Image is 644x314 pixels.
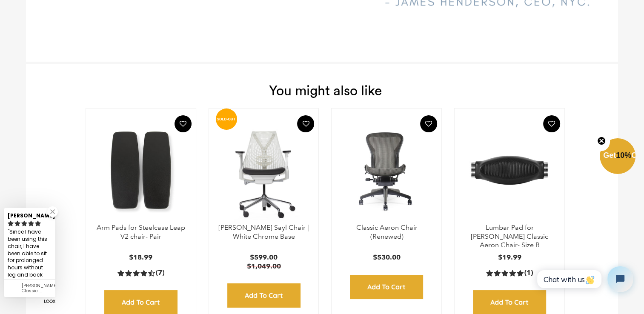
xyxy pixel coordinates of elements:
[175,115,192,132] button: Add To Wishlist
[247,262,281,270] span: $1,049.00
[593,131,610,151] button: Close teaser
[22,283,52,294] div: Herman Miller Classic Aeron Chair | Black | Size B (Renewed)
[8,209,52,220] div: [PERSON_NAME]
[340,117,433,223] img: Classic Aeron Chair (Renewed) - chairorama
[373,253,401,261] span: $530.00
[94,117,187,223] a: Arm Pads for Steelcase Leap V2 chair- Pair - chairorama Arm Pads for Steelcase Leap V2 chair- Pai...
[14,220,20,226] svg: rating icon full
[297,115,314,132] button: Add To Wishlist
[32,73,618,99] h1: You might also like
[156,268,164,277] span: (7)
[218,223,309,240] a: [PERSON_NAME] Sayl Chair | White Chrome Base
[218,117,310,223] img: Herman Miller Sayl Chair | White Chrome Base - chairorama
[420,115,437,132] button: Add To Wishlist
[28,220,34,226] svg: rating icon full
[463,117,556,223] a: Lumbar Pad for Herman Miller Classic Aeron Chair- Size B - chairorama Lumbar Pad for Herman Mille...
[35,220,41,226] svg: rating icon full
[8,220,14,226] svg: rating icon full
[600,139,635,175] div: Get10%OffClose teaser
[94,268,187,277] a: 4.4 rating (7 votes)
[350,275,423,299] input: Add to Cart
[616,151,631,160] span: 10%
[129,253,152,261] span: $18.99
[603,151,642,160] span: Get Off
[250,253,278,261] span: $599.00
[463,268,556,277] a: 5.0 rating (1 votes)
[528,259,640,299] iframe: Tidio Chat
[217,117,235,121] text: SOLD-OUT
[94,117,187,223] img: Arm Pads for Steelcase Leap V2 chair- Pair - chairorama
[356,223,417,240] a: Classic Aeron Chair (Renewed)
[8,228,52,287] div: Since I have been using this chair, I have been able to sit for prolonged hours without leg and b...
[498,253,521,261] span: $19.99
[524,268,533,277] span: (1)
[218,117,310,223] a: Herman Miller Sayl Chair | White Chrome Base - chairorama Herman Miller Sayl Chair | White Chrome...
[463,117,556,223] img: Lumbar Pad for Herman Miller Classic Aeron Chair- Size B - chairorama
[340,117,433,223] a: Classic Aeron Chair (Renewed) - chairorama Classic Aeron Chair (Renewed) - chairorama
[543,115,560,132] button: Add To Wishlist
[471,223,548,249] a: Lumbar Pad for [PERSON_NAME] Classic Aeron Chair- Size B
[227,283,301,308] input: Add to Cart
[21,220,27,226] svg: rating icon full
[97,223,185,240] a: Arm Pads for Steelcase Leap V2 chair- Pair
